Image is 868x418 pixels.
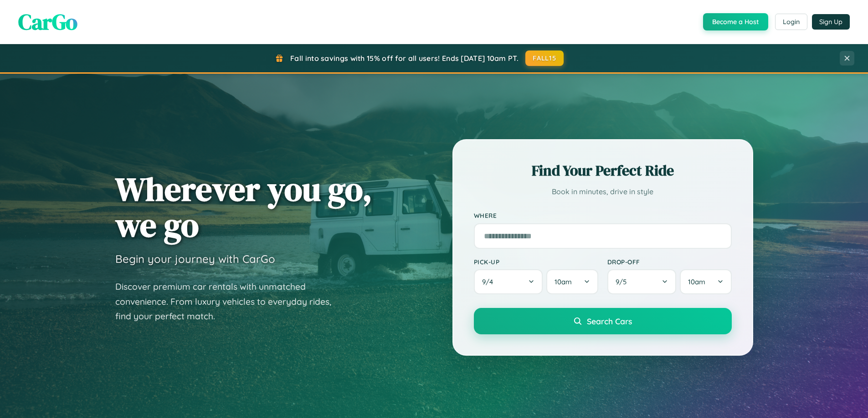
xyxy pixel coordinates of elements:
[474,308,732,334] button: Search Cars
[555,277,572,286] span: 10am
[482,277,498,286] span: 9 / 4
[474,269,543,294] button: 9/4
[812,14,850,30] button: Sign Up
[115,171,372,243] h1: Wherever you go, we go
[290,54,519,63] span: Fall into savings with 15% off for all users! Ends [DATE] 10am PT.
[474,161,732,181] h2: Find Your Perfect Ride
[474,185,732,198] p: Book in minutes, drive in style
[525,50,564,66] button: FALL15
[115,252,275,266] h3: Begin your journey with CarGo
[474,212,732,220] label: Where
[616,277,631,286] span: 9 / 5
[680,269,731,294] button: 10am
[115,279,343,324] p: Discover premium car rentals with unmatched convenience. From luxury vehicles to everyday rides, ...
[703,13,768,30] button: Become a Host
[607,258,732,266] label: Drop-off
[18,7,77,37] span: CarGo
[688,277,705,286] span: 10am
[474,258,598,266] label: Pick-up
[546,269,598,294] button: 10am
[607,269,677,294] button: 9/5
[775,14,807,30] button: Login
[587,316,632,326] span: Search Cars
